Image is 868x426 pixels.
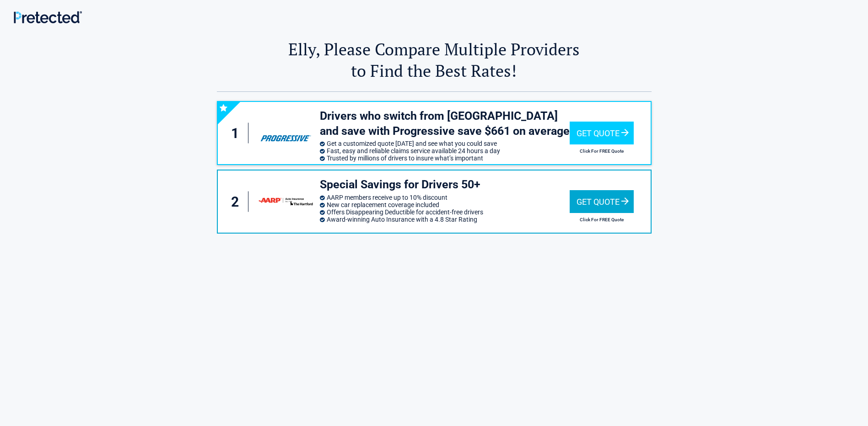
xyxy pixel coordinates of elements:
[256,119,315,147] img: progressive's logo
[320,208,570,216] li: Offers Disappearing Deductible for accident-free drivers
[227,192,249,212] div: 2
[320,140,570,147] li: Get a customized quote [DATE] and see what you could save
[320,201,570,208] li: New car replacement coverage included
[570,190,634,213] div: Get Quote
[320,109,570,138] h3: Drivers who switch from [GEOGRAPHIC_DATA] and save with Progressive save $661 on average
[570,149,634,154] h2: Click For FREE Quote
[217,38,652,81] h2: Elly, Please Compare Multiple Providers to Find the Best Rates!
[227,123,249,144] div: 1
[320,177,570,192] h3: Special Savings for Drivers 50+
[256,187,315,216] img: thehartford's logo
[320,154,570,162] li: Trusted by millions of drivers to insure what’s important
[320,194,570,201] li: AARP members receive up to 10% discount
[14,11,82,23] img: Main Logo
[570,217,634,222] h2: Click For FREE Quote
[320,216,570,223] li: Award-winning Auto Insurance with a 4.8 Star Rating
[320,147,570,154] li: Fast, easy and reliable claims service available 24 hours a day
[570,122,634,144] div: Get Quote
